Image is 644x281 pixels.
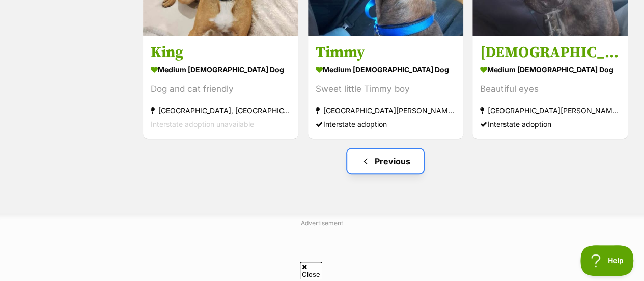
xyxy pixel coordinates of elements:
[142,149,629,173] nav: Pagination
[480,82,620,96] div: Beautiful eyes
[316,82,456,96] div: Sweet little Timmy boy
[347,149,424,173] a: Previous page
[300,262,322,279] span: Close
[151,104,291,117] div: [GEOGRAPHIC_DATA], [GEOGRAPHIC_DATA]
[480,117,620,131] div: Interstate adoption
[151,62,291,77] div: medium [DEMOGRAPHIC_DATA] Dog
[151,120,254,129] span: Interstate adoption unavailable
[316,43,456,62] h3: Timmy
[480,104,620,117] div: [GEOGRAPHIC_DATA][PERSON_NAME][GEOGRAPHIC_DATA]
[316,117,456,131] div: Interstate adoption
[151,43,291,62] h3: King
[316,62,456,77] div: medium [DEMOGRAPHIC_DATA] Dog
[151,82,291,96] div: Dog and cat friendly
[472,35,628,139] a: [DEMOGRAPHIC_DATA] medium [DEMOGRAPHIC_DATA] Dog Beautiful eyes [GEOGRAPHIC_DATA][PERSON_NAME][GE...
[580,245,634,276] iframe: Help Scout Beacon - Open
[143,35,298,139] a: King medium [DEMOGRAPHIC_DATA] Dog Dog and cat friendly [GEOGRAPHIC_DATA], [GEOGRAPHIC_DATA] Inte...
[308,35,463,139] a: Timmy medium [DEMOGRAPHIC_DATA] Dog Sweet little Timmy boy [GEOGRAPHIC_DATA][PERSON_NAME][GEOGRAP...
[480,62,620,77] div: medium [DEMOGRAPHIC_DATA] Dog
[316,104,456,117] div: [GEOGRAPHIC_DATA][PERSON_NAME][GEOGRAPHIC_DATA]
[480,43,620,62] h3: [DEMOGRAPHIC_DATA]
